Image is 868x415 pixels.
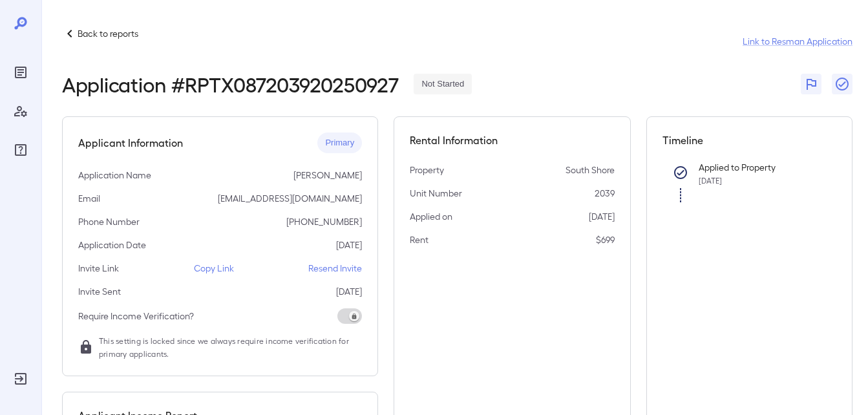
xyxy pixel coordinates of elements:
[78,239,146,251] p: Application Date
[410,187,462,200] p: Unit Number
[10,140,31,160] div: FAQ
[78,192,100,205] p: Email
[78,135,183,151] h5: Applicant Information
[308,262,362,275] p: Resend Invite
[743,35,852,48] a: Link to Resman Application
[662,133,836,148] h5: Timeline
[414,78,472,90] span: Not Started
[699,161,816,174] p: Applied to Property
[218,192,362,205] p: [EMAIL_ADDRESS][DOMAIN_NAME]
[410,133,615,148] h5: Rental Information
[832,74,852,94] button: Close Report
[194,262,234,275] p: Copy Link
[336,285,362,298] p: [DATE]
[317,137,362,149] span: Primary
[801,74,821,94] button: Flag Report
[78,27,138,40] p: Back to reports
[78,169,151,182] p: Application Name
[410,210,452,223] p: Applied on
[10,101,31,122] div: Manage Users
[10,62,31,83] div: Reports
[78,285,121,298] p: Invite Sent
[589,210,615,223] p: [DATE]
[99,334,362,360] span: This setting is locked since we always require income verification for primary applicants.
[10,368,31,389] div: Log Out
[78,310,194,323] p: Require Income Verification?
[410,164,444,176] p: Property
[410,233,429,246] p: Rent
[78,215,140,228] p: Phone Number
[596,233,615,246] p: $699
[293,169,362,182] p: [PERSON_NAME]
[62,72,398,96] h2: Application # RPTX087203920250927
[336,239,362,251] p: [DATE]
[595,187,615,200] p: 2039
[286,215,362,228] p: [PHONE_NUMBER]
[566,164,615,176] p: South Shore
[699,176,722,185] span: [DATE]
[78,262,119,275] p: Invite Link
